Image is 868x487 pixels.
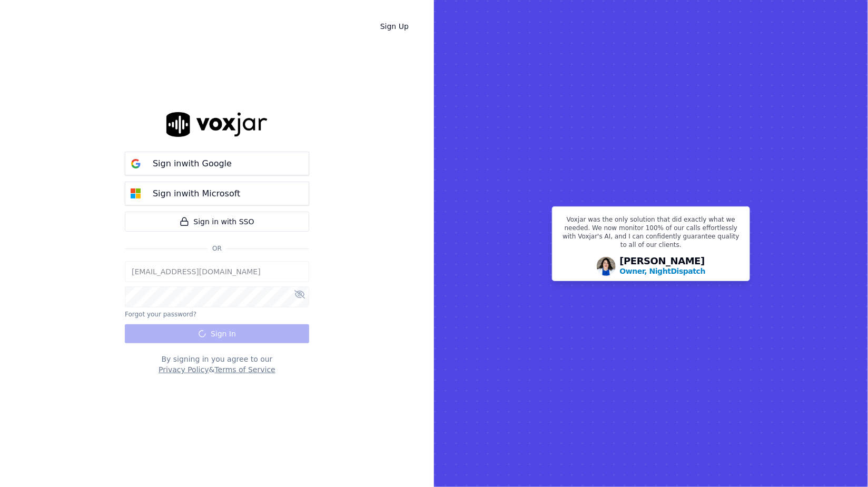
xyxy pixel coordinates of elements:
[125,153,146,174] img: google Sign in button
[153,187,240,200] p: Sign in with Microsoft
[166,112,268,137] img: logo
[208,244,226,253] span: Or
[153,157,232,170] p: Sign in with Google
[559,215,743,253] p: Voxjar was the only solution that did exactly what we needed. We now monitor 100% of our calls ef...
[597,257,616,276] img: Avatar
[125,182,309,205] button: Sign inwith Microsoft
[620,266,706,276] p: Owner, NightDispatch
[372,17,417,36] a: Sign Up
[214,364,275,375] button: Terms of Service
[125,152,309,175] button: Sign inwith Google
[159,364,209,375] button: Privacy Policy
[125,183,146,204] img: microsoft Sign in button
[125,212,309,232] a: Sign in with SSO
[125,354,309,375] div: By signing in you agree to our &
[125,261,309,282] input: Email
[125,310,196,319] button: Forgot your password?
[620,256,706,276] div: [PERSON_NAME]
